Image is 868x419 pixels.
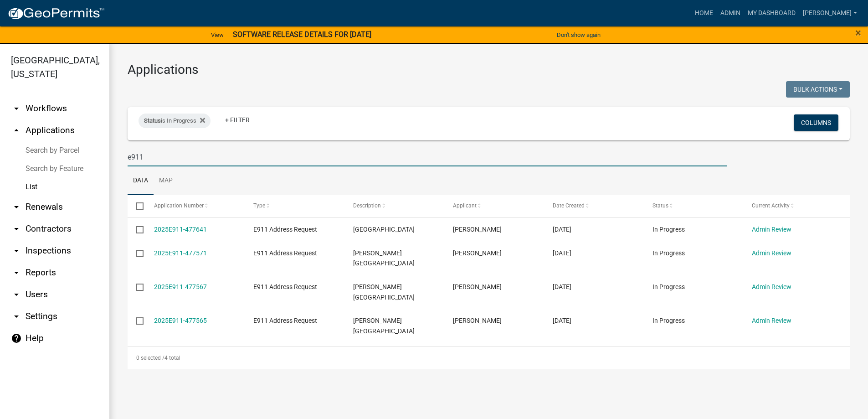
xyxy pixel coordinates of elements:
[154,166,178,196] a: Map
[652,283,685,290] span: In Progress
[444,195,544,217] datatable-header-cell: Applicant
[344,195,444,217] datatable-header-cell: Description
[855,27,861,38] button: Close
[11,245,22,256] i: arrow_drop_down
[218,112,257,128] a: + Filter
[11,103,22,114] i: arrow_drop_down
[553,283,571,290] span: 09/12/2025
[453,226,502,233] span: Raymond Dickey
[253,317,317,324] span: E911 Address Request
[453,317,502,324] span: Jeremy Bryant
[11,333,22,344] i: help
[253,226,317,233] span: E911 Address Request
[154,202,204,209] span: Application Number
[855,26,861,39] span: ×
[353,226,415,233] span: OAK GROVE CHURCH RD
[553,249,571,257] span: 09/12/2025
[652,226,685,233] span: In Progress
[652,249,685,257] span: In Progress
[154,226,207,233] a: 2025E911-477641
[253,283,317,290] span: E911 Address Request
[128,347,850,369] div: 4 total
[253,249,317,257] span: E911 Address Request
[253,202,265,209] span: Type
[544,195,644,217] datatable-header-cell: Date Created
[453,249,502,257] span: Jeremy Bryant
[11,311,22,322] i: arrow_drop_down
[553,226,571,233] span: 09/12/2025
[453,283,502,290] span: Jeremy Bryant
[233,30,371,39] strong: SOFTWARE RELEASE DETAILS FOR [DATE]
[752,202,790,209] span: Current Activity
[11,202,22,212] i: arrow_drop_down
[11,223,22,234] i: arrow_drop_down
[154,249,207,257] a: 2025E911-477571
[207,27,227,42] a: View
[353,283,415,301] span: MARSHALL MILL RD
[752,317,791,324] a: Admin Review
[553,317,571,324] span: 09/12/2025
[799,5,861,22] a: [PERSON_NAME]
[11,125,22,136] i: arrow_drop_up
[145,195,245,217] datatable-header-cell: Application Number
[353,202,381,209] span: Description
[786,81,850,98] button: Bulk Actions
[128,148,727,166] input: Search for applications
[752,226,791,233] a: Admin Review
[154,283,207,290] a: 2025E911-477567
[643,195,743,217] datatable-header-cell: Status
[128,195,145,217] datatable-header-cell: Select
[752,249,791,257] a: Admin Review
[652,317,685,324] span: In Progress
[794,114,838,131] button: Columns
[144,117,161,124] span: Status
[691,5,717,22] a: Home
[139,114,211,128] div: is In Progress
[154,317,207,324] a: 2025E911-477565
[744,5,799,22] a: My Dashboard
[652,202,668,209] span: Status
[752,283,791,290] a: Admin Review
[717,5,744,22] a: Admin
[136,355,164,361] span: 0 selected /
[128,166,154,196] a: Data
[11,289,22,300] i: arrow_drop_down
[743,195,843,217] datatable-header-cell: Current Activity
[11,267,22,278] i: arrow_drop_down
[353,249,415,267] span: MARSHALL MILL RD
[245,195,344,217] datatable-header-cell: Type
[553,27,604,42] button: Don't show again
[353,317,415,335] span: MARSHALL MILL RD
[553,202,585,209] span: Date Created
[453,202,477,209] span: Applicant
[128,62,850,78] h3: Applications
